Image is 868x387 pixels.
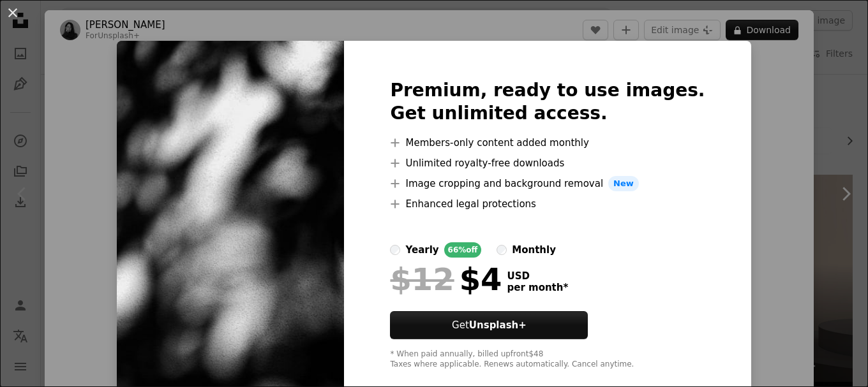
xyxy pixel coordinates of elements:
button: GetUnsplash+ [390,311,588,339]
div: $4 [390,263,502,296]
input: yearly66%off [390,245,400,255]
span: New [608,176,639,191]
span: $12 [390,263,454,296]
div: * When paid annually, billed upfront $48 Taxes where applicable. Renews automatically. Cancel any... [390,349,705,370]
span: USD [507,270,568,282]
div: yearly [405,242,438,258]
span: per month * [507,282,568,293]
li: Image cropping and background removal [390,176,705,191]
h2: Premium, ready to use images. Get unlimited access. [390,79,705,125]
div: 66% off [444,242,482,258]
strong: Unsplash+ [469,319,527,331]
li: Enhanced legal protections [390,196,705,212]
li: Members-only content added monthly [390,135,705,150]
li: Unlimited royalty-free downloads [390,156,705,171]
div: monthly [512,242,556,258]
input: monthly [497,245,507,255]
